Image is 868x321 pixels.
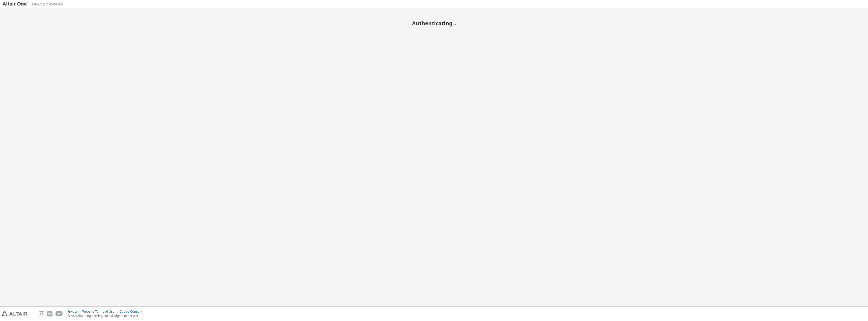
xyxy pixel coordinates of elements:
[3,20,865,27] h2: Authenticating...
[47,311,52,316] img: linkedin.svg
[119,310,145,314] div: Cookie Consent
[3,2,66,7] img: Altair One
[2,311,28,316] img: altair_logo.svg
[67,310,82,314] div: Privacy
[67,314,145,318] p: © 2025 Altair Engineering, Inc. All Rights Reserved.
[82,310,119,314] div: Website Terms of Use
[56,311,63,316] img: youtube.svg
[39,311,44,316] img: instagram.svg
